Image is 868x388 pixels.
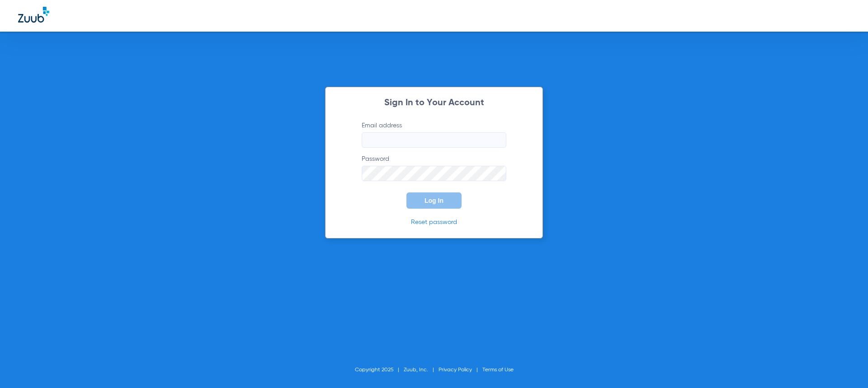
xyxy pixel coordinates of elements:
iframe: Chat Widget [823,345,868,388]
input: Email address [362,132,506,148]
span: Log In [425,197,443,204]
li: Zuub, Inc. [404,365,439,374]
h2: Sign In to Your Account [348,98,520,108]
input: Password [362,166,506,181]
button: Log In [406,192,462,209]
label: Password [362,154,506,181]
label: Email address [362,121,506,148]
a: Privacy Policy [439,367,472,373]
li: Copyright 2025 [355,365,404,374]
a: Terms of Use [482,367,514,373]
img: Zuub Logo [18,7,49,23]
a: Reset password [411,219,457,225]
